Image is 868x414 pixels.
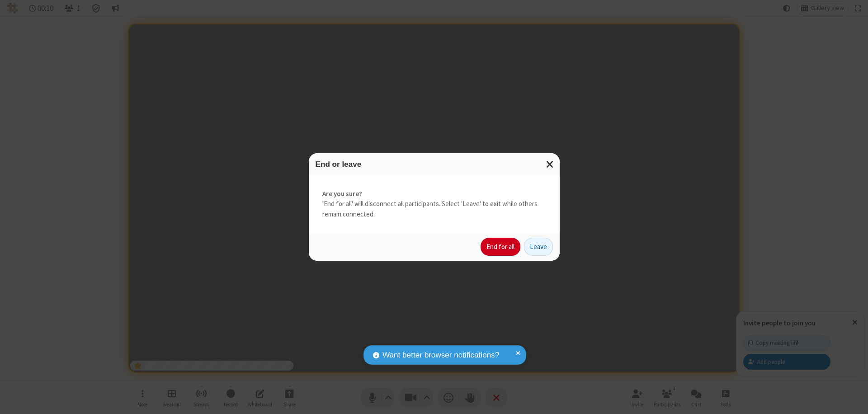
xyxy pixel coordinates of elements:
button: End for all [481,238,520,256]
div: 'End for all' will disconnect all participants. Select 'Leave' to exit while others remain connec... [309,175,560,233]
button: Leave [524,238,553,256]
strong: Are you sure? [322,189,546,199]
span: Want better browser notifications? [382,349,499,361]
h3: End or leave [316,160,553,169]
button: Close modal [541,153,560,175]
